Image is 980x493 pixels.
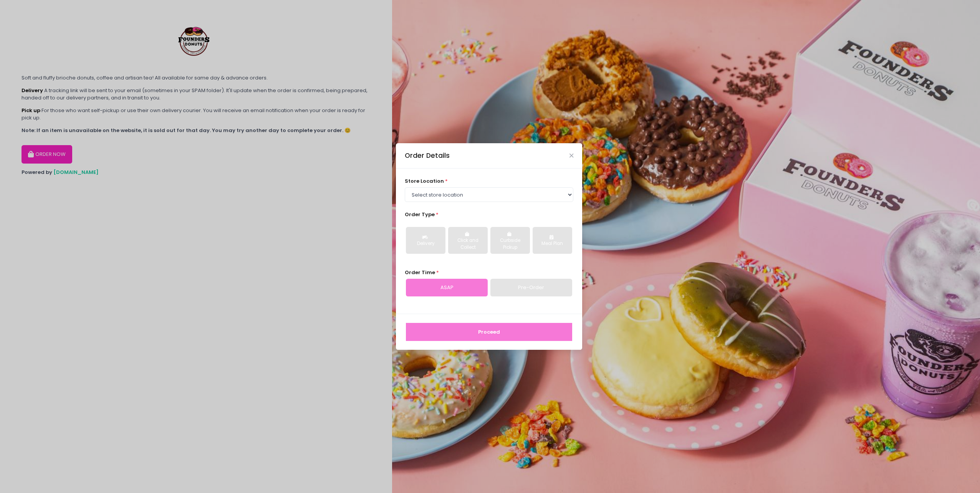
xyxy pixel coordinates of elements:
[448,227,488,254] button: Click and Collect
[569,154,573,157] button: Close
[405,151,450,160] div: Order Details
[496,237,525,251] div: Curbside Pickup
[405,211,435,218] span: Order Type
[405,177,444,185] span: store location
[405,269,435,276] span: Order Time
[454,237,482,251] div: Click and Collect
[533,227,572,254] button: Meal Plan
[490,227,530,254] button: Curbside Pickup
[406,227,445,254] button: Delivery
[538,240,567,247] div: Meal Plan
[406,323,572,341] button: Proceed
[411,240,440,247] div: Delivery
